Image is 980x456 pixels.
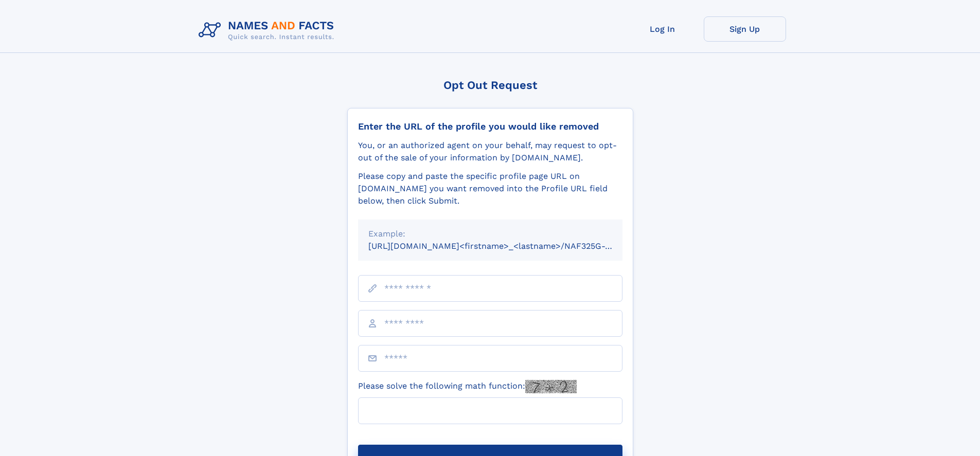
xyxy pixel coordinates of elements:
[368,241,642,251] small: [URL][DOMAIN_NAME]<firstname>_<lastname>/NAF325G-xxxxxxxx
[347,79,633,92] div: Opt Out Request
[194,16,343,44] img: Logo Names and Facts
[358,380,577,393] label: Please solve the following math function:
[704,16,786,42] a: Sign Up
[621,16,704,42] a: Log In
[358,121,622,132] div: Enter the URL of the profile you would like removed
[358,139,622,164] div: You, or an authorized agent on your behalf, may request to opt-out of the sale of your informatio...
[368,228,612,240] div: Example:
[358,170,622,207] div: Please copy and paste the specific profile page URL on [DOMAIN_NAME] you want removed into the Pr...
